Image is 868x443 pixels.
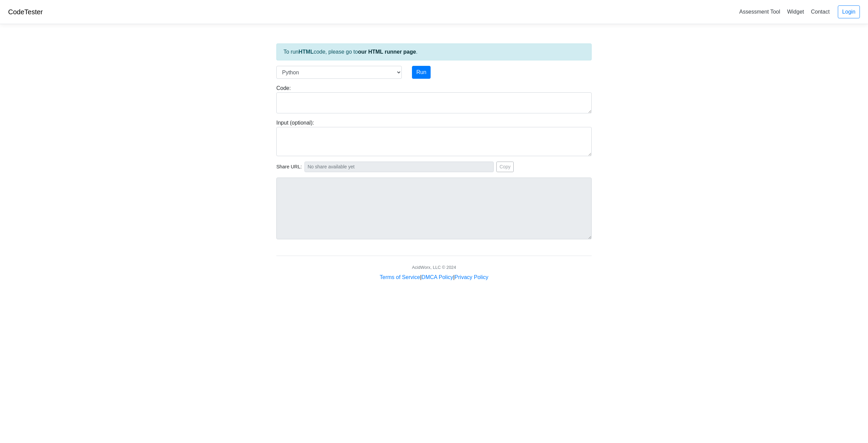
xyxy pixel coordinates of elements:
[271,84,597,113] div: Code:
[358,49,416,55] a: our HTML runner page
[298,49,313,55] strong: HTML
[8,8,43,16] a: CodeTester
[271,119,597,156] div: Input (optional):
[455,274,489,280] a: Privacy Policy
[496,162,514,172] button: Copy
[838,5,860,18] a: Login
[304,162,494,172] input: No share available yet
[276,43,592,60] div: To run code, please go to .
[784,6,807,17] a: Widget
[421,274,453,280] a: DMCA Policy
[808,6,832,17] a: Contact
[412,264,456,271] div: AcidWorx, LLC © 2024
[412,66,431,79] button: Run
[380,273,488,281] div: | |
[736,6,783,17] a: Assessment Tool
[276,163,302,171] span: Share URL:
[380,274,420,280] a: Terms of Service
